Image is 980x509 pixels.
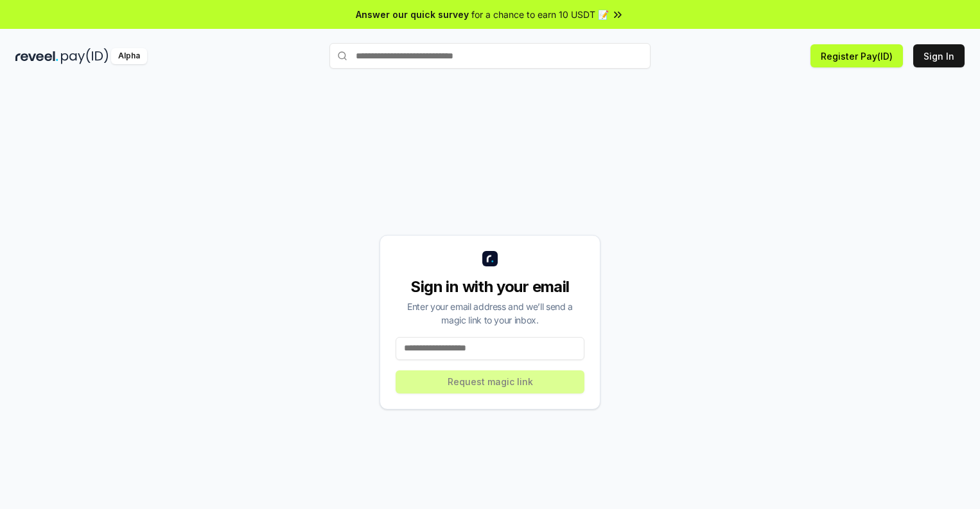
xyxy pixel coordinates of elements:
img: pay_id [61,48,109,64]
button: Sign In [913,44,965,67]
div: Sign in with your email [396,277,584,297]
span: Answer our quick survey [356,8,469,21]
span: for a chance to earn 10 USDT 📝 [471,8,609,21]
img: reveel_dark [15,48,58,64]
div: Enter your email address and we’ll send a magic link to your inbox. [396,300,584,327]
button: Register Pay(ID) [810,44,903,67]
div: Alpha [111,48,147,64]
img: logo_small [482,251,498,266]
